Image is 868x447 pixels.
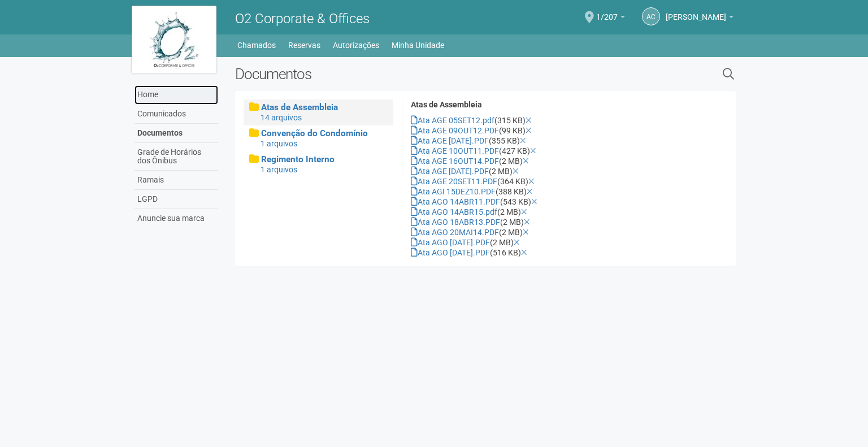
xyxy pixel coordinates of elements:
a: Excluir [531,197,537,206]
div: (543 KB) [411,197,728,207]
a: Minha Unidade [392,37,444,53]
a: Excluir [521,248,527,257]
a: Excluir [523,228,529,237]
div: (2 MB) [411,207,728,217]
a: Comunicados [134,105,218,124]
a: Excluir [514,238,520,247]
a: Ata AGO 14ABR11.PDF [411,197,500,206]
a: Excluir [528,177,535,186]
a: [PERSON_NAME] [666,14,734,23]
a: Excluir [526,116,532,125]
div: (2 MB) [411,227,728,237]
a: Autorizações [333,37,379,53]
a: Excluir [524,218,530,227]
a: Ata AGO 18ABR13.PDF [411,218,500,227]
a: Excluir [513,167,519,176]
a: Ata AGE [DATE].PDF [411,167,489,176]
div: (516 KB) [411,248,728,258]
a: Ramais [134,171,218,190]
a: Excluir [521,207,527,216]
a: Atas de Assembleia 14 arquivos [249,102,388,123]
a: Excluir [520,136,526,145]
a: AC [642,7,660,25]
div: (355 KB) [411,136,728,146]
a: Anuncie sua marca [134,209,218,228]
a: Excluir [523,157,529,166]
a: Ata AGE [DATE].PDF [411,136,489,145]
a: Ata AGE 05SET12.pdf [411,116,494,125]
div: (2 MB) [411,217,728,227]
div: 14 arquivos [261,112,388,123]
a: Regimento Interno 1 arquivos [249,154,388,175]
a: Ata AGO [DATE].PDF [411,248,490,257]
div: (315 KB) [411,115,728,125]
a: Excluir [530,146,536,155]
a: Ata AGI 15DEZ10.PDF [411,187,496,196]
a: Ata AGO 20MAI14.PDF [411,228,499,237]
div: (2 MB) [411,156,728,166]
span: Andréa Cunha [666,2,726,21]
a: LGPD [134,190,218,209]
a: Excluir [526,126,532,135]
a: Ata AGO 14ABR15.pdf [411,207,497,216]
a: 1/207 [596,14,625,23]
span: Convenção do Condomínio [261,128,368,138]
div: (427 KB) [411,146,728,156]
div: (2 MB) [411,237,728,248]
span: 1/207 [596,2,618,21]
div: 1 arquivos [261,164,388,175]
a: Ata AGE 10OUT11.PDF [411,146,499,155]
a: Ata AGE 20SET11.PDF [411,177,497,186]
a: Home [134,85,218,105]
a: Ata AGE 16OUT14.PDF [411,157,499,166]
a: Ata AGE 09OUT12.PDF [411,126,499,135]
div: (99 KB) [411,125,728,136]
a: Documentos [134,124,218,143]
div: (388 KB) [411,186,728,197]
a: Excluir [527,187,533,196]
a: Reservas [288,37,320,53]
div: (364 KB) [411,176,728,186]
div: (2 MB) [411,166,728,176]
h2: Documentos [235,66,606,83]
a: Convenção do Condomínio 1 arquivos [249,128,388,149]
a: Grade de Horários dos Ônibus [134,143,218,171]
strong: Atas de Assembleia [411,100,482,109]
span: Atas de Assembleia [261,102,338,112]
img: logo.jpg [132,6,216,73]
span: Regimento Interno [261,154,335,164]
a: Chamados [237,37,276,53]
span: O2 Corporate & Offices [235,11,370,27]
a: Ata AGO [DATE].PDF [411,238,490,247]
div: 1 arquivos [261,138,388,149]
